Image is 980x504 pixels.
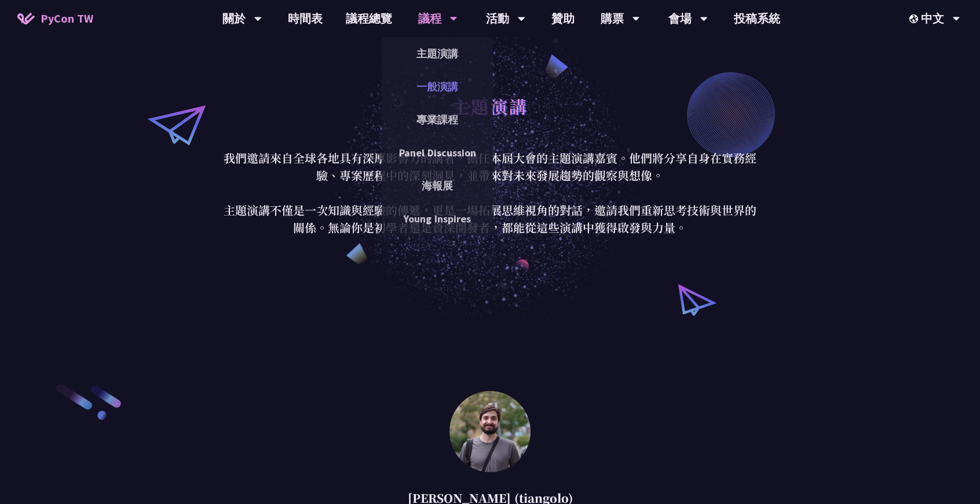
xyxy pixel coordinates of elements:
a: Panel Discussion [382,139,493,166]
img: Sebastián Ramírez (tiangolo) [449,391,531,472]
a: 主題演講 [382,40,493,67]
span: PyCon TW [41,10,93,27]
a: Young Inspires [382,205,493,232]
a: 海報展 [382,172,493,199]
p: 我們邀請來自全球各地具有深厚影響力的講者，擔任本屆大會的主題演講嘉賓。他們將分享自身在實務經驗、專案歷程中的深刻洞見，並帶來對未來發展趨勢的觀察與想像。 主題演講不僅是一次知識與經驗的傳遞，更是... [221,149,759,236]
img: Locale Icon [909,14,921,23]
a: PyCon TW [6,4,105,33]
a: 一般演講 [382,73,493,100]
img: Home icon of PyCon TW 2025 [17,13,35,24]
a: 專業課程 [382,106,493,133]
